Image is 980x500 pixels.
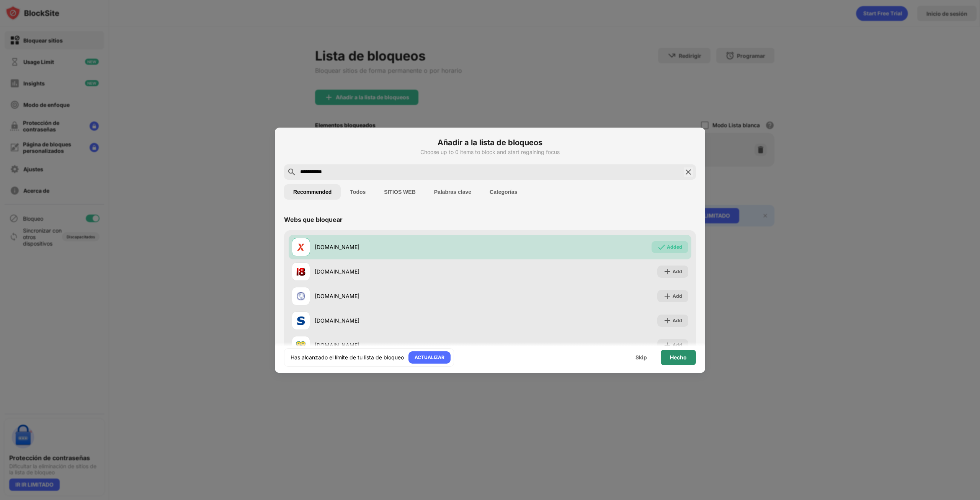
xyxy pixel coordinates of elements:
[673,341,682,349] div: Add
[291,354,404,361] div: Has alcanzado el límite de tu lista de bloqueo
[315,267,490,275] div: [DOMAIN_NAME]
[635,354,647,361] div: Skip
[425,184,480,200] button: Palabras clave
[673,292,682,300] div: Add
[284,149,696,155] div: Choose up to 0 items to block and start regaining focus
[296,341,305,350] img: favicons
[375,184,425,200] button: SITIOS WEB
[315,341,490,349] div: [DOMAIN_NAME]
[296,243,305,252] img: favicons
[415,354,444,361] div: ACTUALIZAR
[684,167,693,177] img: search-close
[667,243,682,251] div: Added
[670,354,687,361] div: Hecho
[315,243,490,251] div: [DOMAIN_NAME]
[673,268,682,275] div: Add
[480,184,526,200] button: Categorías
[284,216,343,223] div: Webs que bloquear
[284,137,696,148] h6: Añadir a la lista de bloqueos
[315,292,490,300] div: [DOMAIN_NAME]
[284,184,341,200] button: Recommended
[315,316,490,325] div: [DOMAIN_NAME]
[296,292,305,301] img: favicons
[673,317,682,325] div: Add
[341,184,375,200] button: Todos
[287,167,296,177] img: search.svg
[296,316,305,325] img: favicons
[296,267,305,276] img: favicons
